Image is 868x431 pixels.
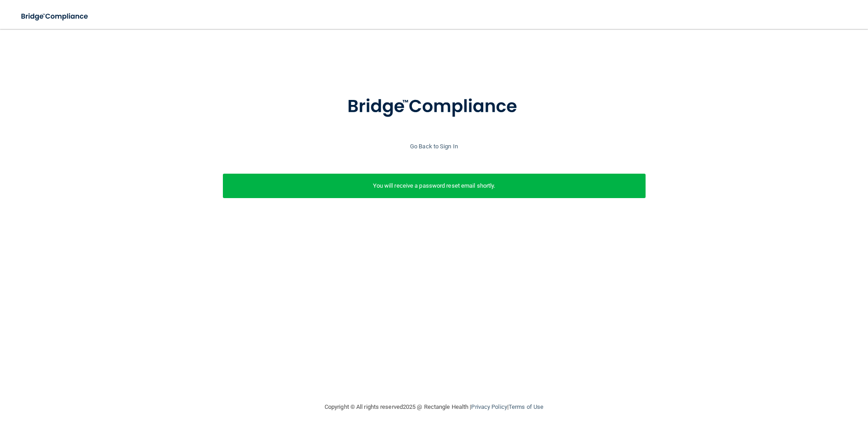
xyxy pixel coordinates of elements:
div: Copyright © All rights reserved 2025 @ Rectangle Health | | [269,393,599,422]
a: Go Back to Sign In [410,143,458,150]
img: bridge_compliance_login_screen.278c3ca4.svg [329,83,539,130]
a: Privacy Policy [471,403,507,410]
p: You will receive a password reset email shortly. [230,180,639,191]
img: bridge_compliance_login_screen.278c3ca4.svg [14,7,97,26]
a: Terms of Use [509,403,543,410]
